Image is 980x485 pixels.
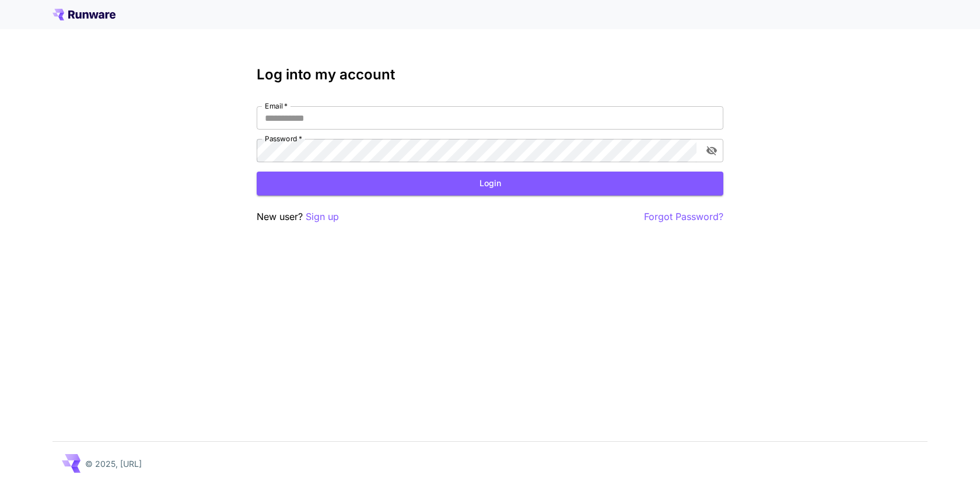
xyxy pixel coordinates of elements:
[85,458,142,470] p: © 2025, [URL]
[306,210,339,224] button: Sign up
[265,101,288,111] label: Email
[265,134,302,144] label: Password
[257,210,339,224] p: New user?
[644,210,723,224] button: Forgot Password?
[257,67,723,83] h3: Log into my account
[701,140,722,161] button: toggle password visibility
[257,172,723,196] button: Login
